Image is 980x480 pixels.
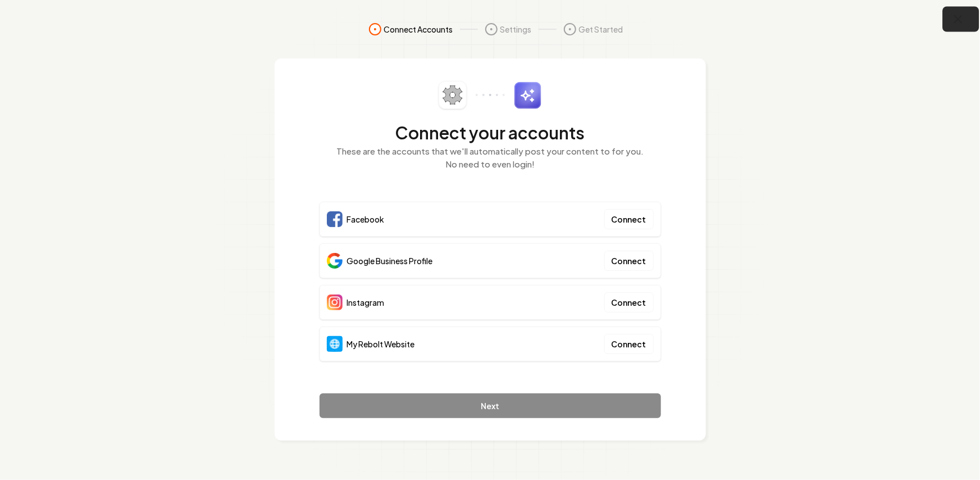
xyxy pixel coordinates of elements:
[327,336,343,352] img: Website
[347,214,385,225] span: Facebook
[500,24,532,35] span: Settings
[347,338,415,350] span: My Rebolt Website
[604,251,654,271] button: Connect
[320,145,661,170] p: These are the accounts that we'll automatically post your content to for you. No need to even login!
[320,123,661,143] h2: Connect your accounts
[604,292,654,313] button: Connect
[604,209,654,229] button: Connect
[476,94,505,96] img: connector-dots.svg
[514,81,541,109] img: sparkles.svg
[327,211,343,227] img: Facebook
[347,297,385,308] span: Instagram
[327,295,343,310] img: Instagram
[579,24,623,35] span: Get Started
[384,24,453,35] span: Connect Accounts
[347,255,433,266] span: Google Business Profile
[327,253,343,269] img: Google
[604,334,654,354] button: Connect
